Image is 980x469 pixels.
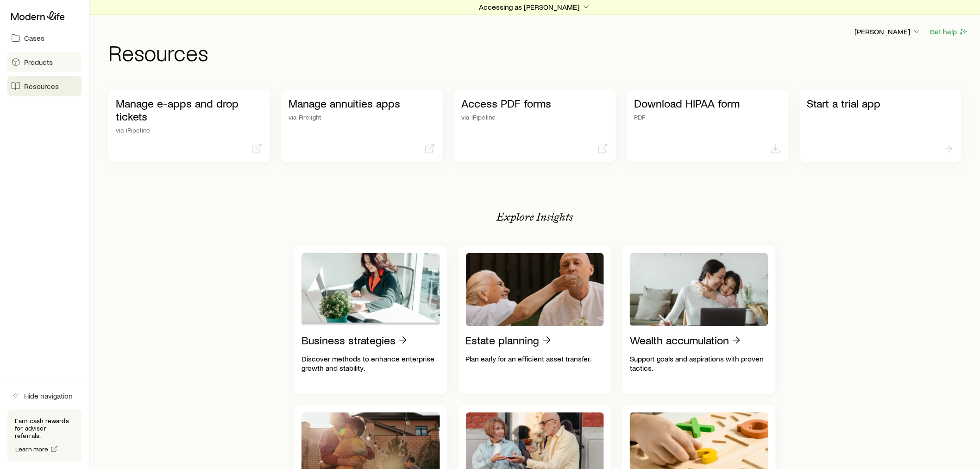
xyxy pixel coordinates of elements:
button: [PERSON_NAME] [854,26,922,38]
p: Wealth accumulation [630,334,729,347]
img: Business strategies [302,253,440,326]
a: Business strategiesDiscover methods to enhance enterprise growth and stability. [294,246,447,394]
span: Hide navigation [24,391,73,400]
span: Cases [24,33,44,43]
p: Download HIPAA form [634,97,781,110]
p: Explore Insights [496,210,573,223]
p: [PERSON_NAME] [855,27,922,36]
p: Accessing as [PERSON_NAME] [479,2,591,12]
p: Manage annuities apps [289,97,435,110]
h1: Resources [108,41,969,63]
p: PDF [634,114,781,121]
a: Products [7,52,82,72]
a: Cases [7,28,82,48]
p: via iPipeline [461,114,608,121]
img: Wealth accumulation [630,253,768,326]
p: Earn cash rewards for advisor referrals. [15,417,74,439]
button: Get help [930,26,969,37]
p: Estate planning [466,334,540,347]
span: Resources [24,82,59,91]
button: Hide navigation [7,386,82,406]
p: Start a trial app [807,97,954,110]
a: Resources [7,76,82,96]
p: Plan early for an efficient asset transfer. [466,354,604,363]
p: via iPipeline [116,127,263,134]
div: Earn cash rewards for advisor referrals.Learn more [7,410,82,462]
span: Products [24,57,53,67]
p: Support goals and aspirations with proven tactics. [630,354,768,373]
a: Wealth accumulationSupport goals and aspirations with proven tactics. [622,246,776,394]
p: Access PDF forms [461,97,608,110]
p: Business strategies [302,334,396,347]
a: Estate planningPlan early for an efficient asset transfer. [459,246,612,394]
span: Learn more [15,446,49,452]
p: Discover methods to enhance enterprise growth and stability. [302,354,440,373]
p: Manage e-apps and drop tickets [116,97,263,123]
img: Estate planning [466,253,604,326]
a: Download HIPAA formPDF [627,89,789,162]
p: via Firelight [289,114,435,121]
